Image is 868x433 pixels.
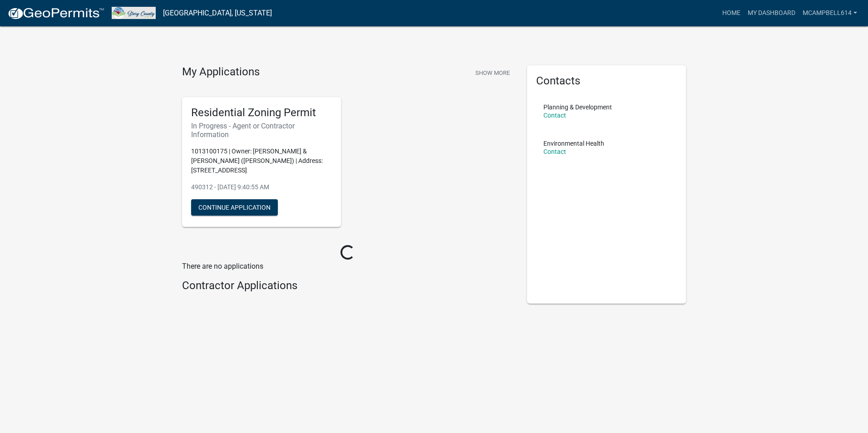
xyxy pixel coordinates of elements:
a: Contact [543,148,566,155]
h6: In Progress - Agent or Contractor Information [191,122,332,139]
img: Story County, Iowa [112,7,156,19]
h4: My Applications [182,65,260,79]
a: [GEOGRAPHIC_DATA], [US_STATE] [163,5,272,21]
wm-workflow-list-section: Contractor Applications [182,279,513,296]
button: Continue Application [191,199,278,216]
a: My Dashboard [744,5,799,22]
h5: Contacts [536,74,677,88]
p: Environmental Health [543,140,604,147]
p: There are no applications [182,261,513,272]
p: 1013100175 | Owner: [PERSON_NAME] & [PERSON_NAME] ([PERSON_NAME]) | Address: [STREET_ADDRESS] [191,147,332,175]
p: Planning & Development [543,104,612,110]
a: Home [719,5,744,22]
button: Show More [472,65,513,80]
p: 490312 - [DATE] 9:40:55 AM [191,182,332,192]
h4: Contractor Applications [182,279,513,292]
a: mcampbell614 [799,5,861,22]
a: Contact [543,112,566,119]
h5: Residential Zoning Permit [191,106,332,119]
